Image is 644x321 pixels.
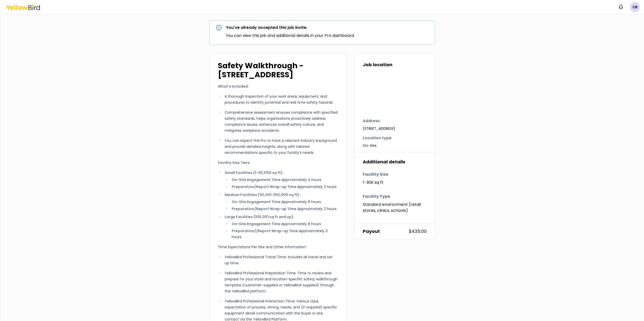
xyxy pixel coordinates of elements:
p: YellowBird Professional Preparation Time: Time to review and prepare for your state and location-... [225,270,338,294]
strong: Facility Size Tiers: [218,160,251,165]
strong: You've already accepted this job invite. [226,25,355,31]
p: Time Expectations Per Site and Other Information: [218,244,338,250]
h4: Job location [363,61,427,68]
li: Approximately 2 hours [230,206,338,212]
li: Approximately 2 hours [230,184,338,190]
strong: Payout [363,228,380,235]
span: $435.00 [409,228,427,235]
span: Facility Size [363,171,427,177]
strong: What’s Included: [218,84,249,89]
p: YellowBird Professional Travel Time: Includes all travel and set up time. [225,254,338,266]
p: You can view this job and additional details in your Pro dashboard. [226,33,355,39]
span: On-Site [363,143,391,148]
strong: On-Site Engagement Time: [232,221,281,226]
iframe: Job Location [363,72,438,110]
strong: Medium Facilities (30,001-100,000 sq ft): [225,192,300,197]
p: A thorough inspection of your work areas, equipment, and procedures to identify potential and rea... [225,93,338,105]
li: Approximately 8 hours [230,221,338,227]
strong: On-Site Engagement Time: [232,199,281,204]
span: Standard environment (retail stores, clinics, schools) [363,202,427,214]
p: Comprehensive assessment ensures compliance with specified safety standards, helps organizations ... [225,109,338,134]
span: Facility Type [363,194,427,200]
span: CB [630,2,640,12]
strong: Location type [363,135,391,141]
strong: On-Site Engagement Time: [232,177,281,182]
strong: Small Facilities (1-30,000 sq ft): [225,170,284,175]
strong: Large Facilities (100,001 sq ft and up): [225,214,294,219]
strong: Preparation//Report Wrap-up Time: [232,228,299,233]
strong: Address [363,118,395,124]
li: Approximately 4 hours [230,177,338,183]
h2: Safety Walkthrough - [STREET_ADDRESS] [218,61,338,79]
h4: Additional details [363,158,427,165]
li: Approximately 3 hours [230,228,338,240]
li: Approximately 6 hours [230,199,338,205]
strong: Preparation/Report Wrap-up Time: [232,206,297,211]
span: [STREET_ADDRESS] [363,126,395,131]
span: 1-30K sq ft [363,179,427,185]
p: You can expect the Pro to have a relevant industry background and provide detailed insights, alon... [225,138,338,156]
strong: Preparation/Report Wrap-up Time: [232,184,297,189]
